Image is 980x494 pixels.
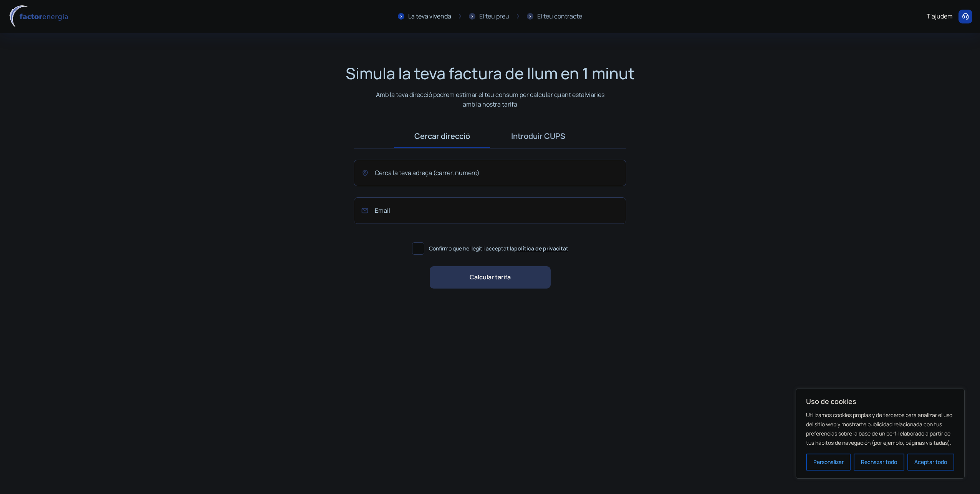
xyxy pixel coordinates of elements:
[394,124,490,148] a: Cercar direcció
[346,64,635,83] h1: Simula la teva factura de llum en 1 minut
[854,454,904,471] button: Rechazar todo
[537,12,582,22] div: El teu contracte
[408,12,451,22] div: La teva vivenda
[374,90,606,109] p: Amb la teva direcció podrem estimar el teu consum per calcular quant estalviaries amb la nostra t...
[429,244,568,253] span: Confirmo que he llegit i acceptat la
[490,124,586,148] a: Introduir CUPS
[479,12,509,22] div: El teu preu
[8,5,73,28] img: logo factor
[806,411,954,447] p: Utilizamos cookies propias y de terceros para analizar el uso del sitio web y mostrarte publicida...
[796,389,965,479] div: Uso de cookies
[927,12,953,22] div: T'ajudem
[907,454,954,471] button: Aceptar todo
[514,245,568,252] a: política de privacitat
[806,397,954,406] p: Uso de cookies
[806,454,851,471] button: Personalizar
[962,13,969,20] img: llamar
